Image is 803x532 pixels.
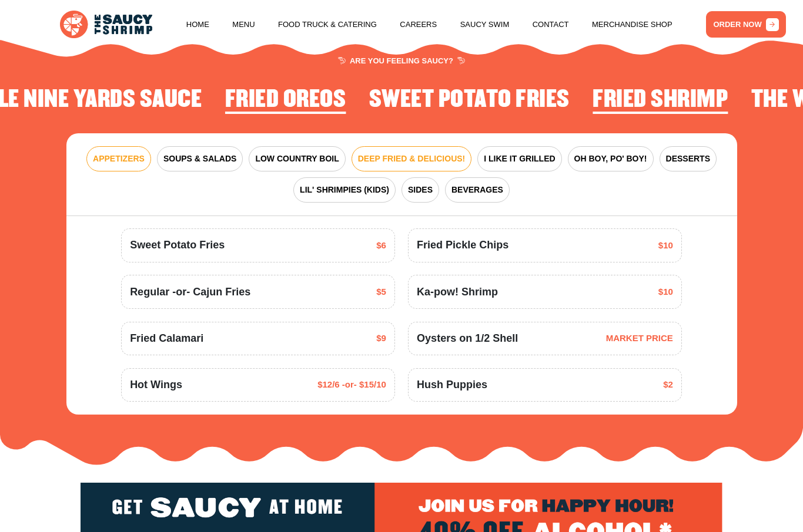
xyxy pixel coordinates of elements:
[249,146,345,171] button: LOW COUNTRY BOIL
[606,332,673,345] span: MARKET PRICE
[593,87,728,113] h2: Fried Shrimp
[408,184,433,196] span: SIDES
[293,177,396,203] button: LIL' SHRIMPIES (KIDS)
[484,153,555,165] span: I LIKE IT GRILLED
[477,146,561,171] button: I LIKE IT GRILLED
[376,239,386,252] span: $6
[369,87,570,113] h2: Sweet Potato Fries
[417,284,498,300] span: Ka-pow! Shrimp
[358,153,466,165] span: DEEP FRIED & DELICIOUS!
[658,285,673,299] span: $10
[317,378,386,392] span: $12/6 -or- $15/10
[130,377,182,393] span: Hot Wings
[130,237,225,253] span: Sweet Potato Fries
[666,153,710,165] span: DESSERTS
[60,11,153,39] img: logo
[660,146,717,171] button: DESSERTS
[417,237,508,253] span: Fried Pickle Chips
[401,177,439,203] button: SIDES
[663,378,673,392] span: $2
[658,239,673,252] span: $10
[93,153,145,165] span: APPETIZERS
[338,57,465,65] span: ARE YOU FEELING SAUCY?
[86,146,151,171] button: APPETIZERS
[300,184,389,196] span: LIL' SHRIMPIES (KIDS)
[225,87,346,113] h2: Fried Oreos
[445,177,510,203] button: BEVERAGES
[417,331,518,346] span: Oysters on 1/2 Shell
[255,153,339,165] span: LOW COUNTRY BOIL
[533,2,569,47] a: Contact
[417,377,487,393] span: Hush Puppies
[568,146,654,171] button: OH BOY, PO' BOY!
[163,153,236,165] span: SOUPS & SALADS
[278,2,377,47] a: Food Truck & Catering
[232,2,255,47] a: Menu
[574,153,647,165] span: OH BOY, PO' BOY!
[130,284,250,300] span: Regular -or- Cajun Fries
[706,11,787,38] a: ORDER NOW
[130,331,203,346] span: Fried Calamari
[369,87,570,116] li: 4 of 4
[225,87,346,116] li: 3 of 4
[592,2,672,47] a: Merchandise Shop
[376,332,386,345] span: $9
[460,2,510,47] a: Saucy Swim
[186,2,209,47] a: Home
[451,184,503,196] span: BEVERAGES
[352,146,472,171] button: DEEP FRIED & DELICIOUS!
[157,146,243,171] button: SOUPS & SALADS
[376,285,386,299] span: $5
[593,87,728,116] li: 1 of 4
[400,2,437,47] a: Careers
